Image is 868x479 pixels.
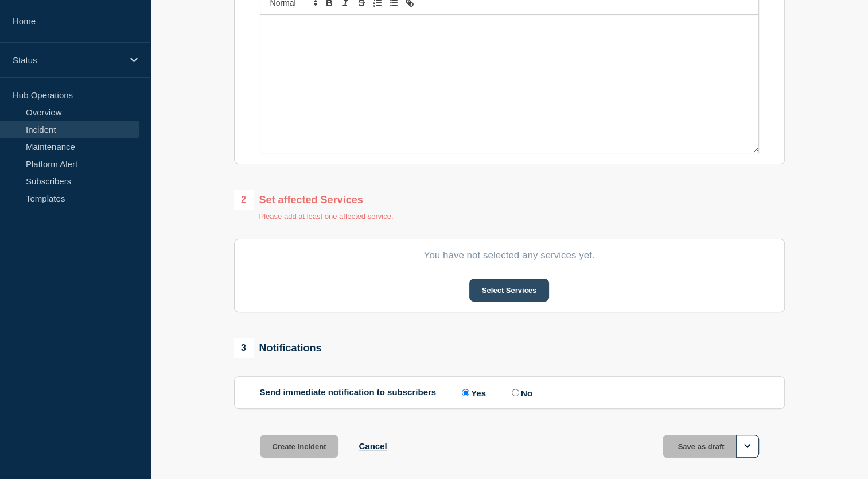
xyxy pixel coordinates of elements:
p: Please add at least one affected service. [259,212,394,221]
button: Options [736,435,759,458]
div: Message [260,15,758,153]
div: Notifications [234,338,322,358]
span: 3 [234,338,254,358]
p: Send immediate notification to subscribers [260,387,437,398]
label: No [509,387,532,398]
input: No [512,389,519,396]
p: You have not selected any services yet. [260,250,759,261]
button: Save as draft [663,435,759,458]
p: Status [13,55,123,65]
button: Create incident [260,435,339,458]
label: Yes [459,387,486,398]
div: Set affected Services [234,190,394,210]
button: Select Services [469,279,549,302]
div: Send immediate notification to subscribers [260,387,759,398]
input: Yes [462,389,469,396]
button: Cancel [359,441,387,451]
span: 2 [234,190,254,210]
